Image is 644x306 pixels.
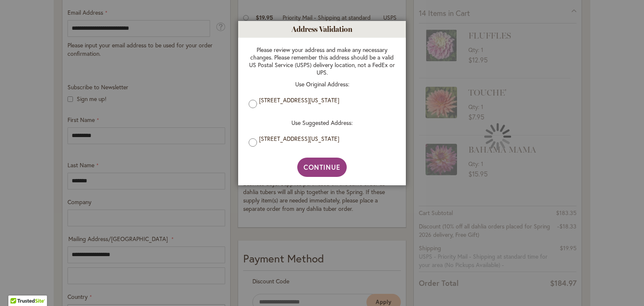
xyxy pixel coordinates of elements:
label: [STREET_ADDRESS][US_STATE] [259,135,391,143]
span: Continue [304,163,341,171]
h1: Address Validation [238,21,406,38]
p: Use Original Address: [249,80,395,88]
p: Please review your address and make any necessary changes. Please remember this address should be... [249,46,395,76]
iframe: Launch Accessibility Center [6,276,30,300]
button: Continue [297,158,347,177]
label: [STREET_ADDRESS][US_STATE] [259,96,391,104]
p: Use Suggested Address: [249,119,395,127]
